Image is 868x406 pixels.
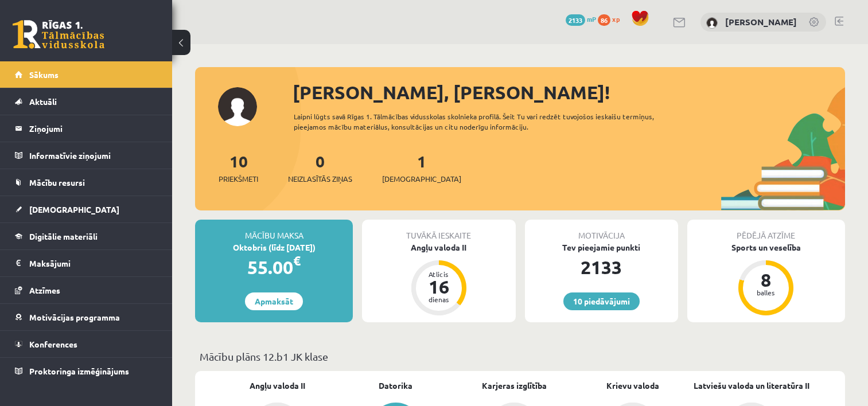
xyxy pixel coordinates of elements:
[587,14,596,24] span: mP
[15,304,158,330] a: Motivācijas programma
[15,358,158,384] a: Proktoringa izmēģinājums
[15,277,158,303] a: Atzīmes
[422,296,456,303] div: dienas
[288,173,352,185] span: Neizlasītās ziņas
[219,151,258,185] a: 10Priekšmeti
[195,253,353,281] div: 55.00
[250,380,305,392] a: Angļu valoda II
[482,380,547,392] a: Karjeras izglītība
[362,241,515,253] div: Angļu valoda II
[15,61,158,88] a: Sākums
[525,241,678,253] div: Tev pieejamie punkti
[29,204,119,214] span: [DEMOGRAPHIC_DATA]
[422,278,456,296] div: 16
[694,380,809,392] a: Latviešu valoda un literatūra II
[15,196,158,222] a: [DEMOGRAPHIC_DATA]
[200,349,840,364] p: Mācību plāns 12.b1 JK klase
[294,111,684,132] div: Laipni lūgts savā Rīgas 1. Tālmācības vidusskolas skolnieka profilā. Šeit Tu vari redzēt tuvojošo...
[687,241,845,317] a: Sports un veselība 8 balles
[362,241,515,317] a: Angļu valoda II Atlicis 16 dienas
[29,366,129,376] span: Proktoringa izmēģinājums
[219,173,258,185] span: Priekšmeti
[612,14,620,24] span: xp
[598,14,610,26] span: 86
[29,177,85,188] span: Mācību resursi
[29,142,158,169] legend: Informatīvie ziņojumi
[195,220,353,241] div: Mācību maksa
[606,380,659,392] a: Krievu valoda
[29,312,120,322] span: Motivācijas programma
[749,289,783,296] div: balles
[15,250,158,276] a: Maksājumi
[525,220,678,241] div: Motivācija
[15,169,158,196] a: Mācību resursi
[29,69,59,80] span: Sākums
[15,142,158,169] a: Informatīvie ziņojumi
[687,241,845,253] div: Sports un veselība
[598,14,625,24] a: 86 xp
[749,271,783,289] div: 8
[29,96,57,107] span: Aktuāli
[29,339,77,349] span: Konferences
[362,220,515,241] div: Tuvākā ieskaite
[195,241,353,253] div: Oktobris (līdz [DATE])
[379,380,412,392] a: Datorika
[15,115,158,142] a: Ziņojumi
[422,271,456,278] div: Atlicis
[725,16,797,28] a: [PERSON_NAME]
[687,220,845,241] div: Pēdējā atzīme
[382,151,461,185] a: 1[DEMOGRAPHIC_DATA]
[29,115,158,142] legend: Ziņojumi
[288,151,352,185] a: 0Neizlasītās ziņas
[13,20,104,49] a: Rīgas 1. Tālmācības vidusskola
[706,17,718,29] img: Robijs Cabuls
[566,14,596,24] a: 2133 mP
[245,292,303,310] a: Apmaksāt
[29,285,60,295] span: Atzīmes
[293,79,845,106] div: [PERSON_NAME], [PERSON_NAME]!
[293,252,301,269] span: €
[15,331,158,357] a: Konferences
[15,88,158,115] a: Aktuāli
[563,292,640,310] a: 10 piedāvājumi
[566,14,585,26] span: 2133
[15,223,158,249] a: Digitālie materiāli
[525,253,678,281] div: 2133
[29,250,158,276] legend: Maksājumi
[29,231,98,241] span: Digitālie materiāli
[382,173,461,185] span: [DEMOGRAPHIC_DATA]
